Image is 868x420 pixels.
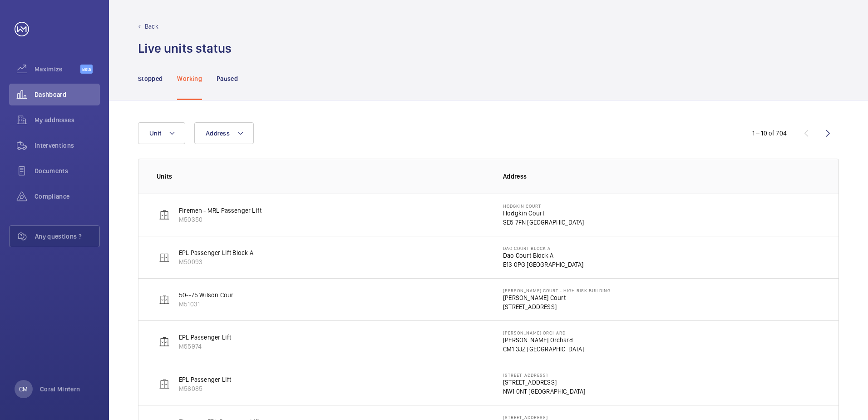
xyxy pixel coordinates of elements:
[179,342,231,351] p: M55974
[138,74,163,83] p: Stopped
[35,115,100,125] span: My addresses
[503,260,584,269] p: E13 0PG [GEOGRAPHIC_DATA]
[138,40,232,57] h1: Live units status
[35,65,80,74] span: Maximize
[503,335,584,345] p: [PERSON_NAME] Orchard
[159,252,170,263] img: elevator.svg
[503,378,586,387] p: [STREET_ADDRESS]
[179,290,233,300] p: 50--75 Wilson Cour
[179,257,253,266] p: M50093
[503,245,584,251] p: Dao Court Block A
[179,384,231,393] p: M56085
[179,248,253,257] p: EPL Passenger Lift Block A
[35,192,100,201] span: Compliance
[157,172,488,181] p: Units
[35,166,100,175] span: Documents
[206,130,230,137] span: Address
[179,333,231,342] p: EPL Passenger Lift
[159,336,170,347] img: elevator.svg
[138,122,185,144] button: Unit
[503,293,611,302] p: [PERSON_NAME] Court
[503,172,820,181] p: Address
[503,203,584,209] p: Hodgkin Court
[40,385,80,394] p: Coral Mintern
[159,294,170,305] img: elevator.svg
[217,74,238,83] p: Paused
[752,129,787,138] div: 1 – 10 of 704
[35,141,100,150] span: Interventions
[503,330,584,335] p: [PERSON_NAME] Orchard
[194,122,254,144] button: Address
[35,90,100,99] span: Dashboard
[503,302,611,311] p: [STREET_ADDRESS]
[179,206,261,215] p: Firemen - MRL Passenger Lift
[177,74,202,83] p: Working
[503,387,586,396] p: NW1 0NT [GEOGRAPHIC_DATA]
[503,288,611,293] p: [PERSON_NAME] Court - High Risk Building
[159,210,170,220] img: elevator.svg
[35,232,99,241] span: Any questions ?
[503,218,584,227] p: SE5 7FN [GEOGRAPHIC_DATA]
[159,379,170,390] img: elevator.svg
[179,375,231,384] p: EPL Passenger Lift
[503,345,584,354] p: CM1 3JZ [GEOGRAPHIC_DATA]
[145,22,158,31] p: Back
[503,209,584,218] p: Hodgkin Court
[503,415,578,420] p: [STREET_ADDRESS]
[149,130,161,137] span: Unit
[179,215,261,224] p: M50350
[503,372,586,378] p: [STREET_ADDRESS]
[80,65,93,74] span: Beta
[19,385,28,394] p: CM
[179,300,233,309] p: M51031
[503,251,584,260] p: Dao Court Block A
